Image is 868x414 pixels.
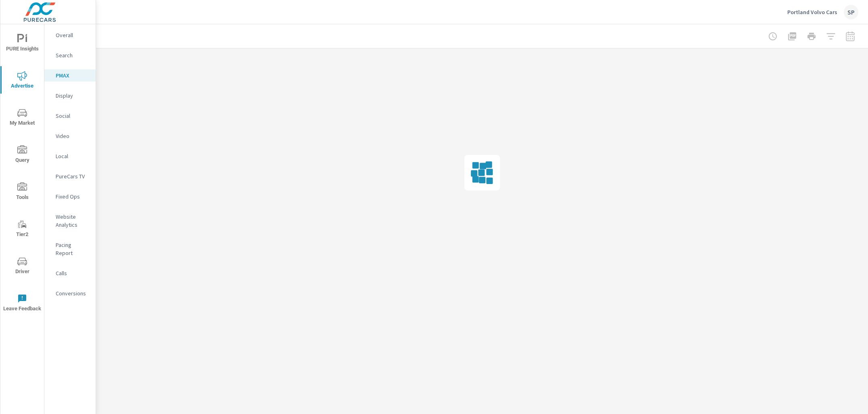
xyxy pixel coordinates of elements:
p: Calls [56,269,89,277]
div: Calls [44,267,96,279]
p: Social [56,112,89,120]
div: Social [44,110,96,122]
span: PURE Insights [3,34,42,54]
div: Pacing Report [44,239,96,259]
span: Driver [3,257,42,276]
div: nav menu [0,24,44,321]
p: PMAX [56,71,89,79]
p: Display [56,92,89,100]
p: Pacing Report [56,241,89,257]
div: SP [844,5,858,19]
p: Local [56,152,89,160]
div: Overall [44,29,96,41]
p: Portland Volvo Cars [787,8,837,16]
p: Fixed Ops [56,192,89,201]
p: Search [56,51,89,59]
span: Leave Feedback [3,294,42,314]
div: Display [44,90,96,102]
div: Website Analytics [44,211,96,231]
div: Search [44,49,96,61]
span: Advertise [3,71,42,91]
span: Query [3,145,42,165]
span: Tier2 [3,220,42,239]
div: Fixed Ops [44,190,96,203]
p: Website Analytics [56,213,89,229]
p: Conversions [56,289,89,297]
p: Overall [56,31,89,39]
div: PureCars TV [44,170,96,182]
span: My Market [3,108,42,128]
div: Conversions [44,287,96,299]
div: Video [44,130,96,142]
span: Tools [3,182,42,202]
div: Local [44,150,96,162]
p: PureCars TV [56,172,89,180]
p: Video [56,132,89,140]
div: PMAX [44,69,96,82]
